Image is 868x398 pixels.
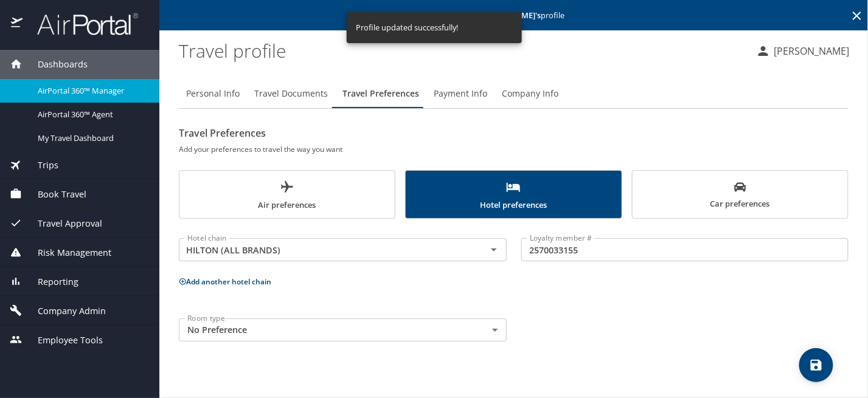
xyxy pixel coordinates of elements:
span: Employee Tools [23,334,103,347]
span: Company Admin [23,304,106,318]
span: Car preferences [640,181,841,211]
img: airportal-logo.png [24,12,138,36]
p: [PERSON_NAME] [771,44,850,58]
span: Travel Approval [23,217,102,230]
span: Trips [23,159,58,172]
span: Travel Documents [254,86,328,101]
button: Add another hotel chain [179,276,271,287]
span: AirPortal 360™ Agent [38,109,145,120]
div: Profile updated successfully! [356,16,459,39]
img: icon-airportal.png [11,12,24,36]
span: Company Info [502,86,558,101]
span: Payment Info [434,86,487,101]
h1: Travel profile [179,32,746,69]
span: Air preferences [187,180,387,212]
span: AirPortal 360™ Manager [38,85,145,97]
h6: Add your preferences to travel the way you want [179,143,849,156]
span: Travel Preferences [342,86,419,101]
span: My Travel Dashboard [38,132,145,144]
h2: Travel Preferences [179,123,849,143]
button: [PERSON_NAME] [751,40,855,62]
input: Select a hotel chain [182,242,467,258]
button: Open [485,241,502,258]
div: No Preference [179,318,507,341]
span: Personal Info [186,86,240,101]
p: Editing profile [163,12,864,19]
div: Profile [179,79,849,108]
span: Dashboards [23,58,88,71]
span: Risk Management [23,246,111,259]
span: Reporting [23,275,78,289]
span: Hotel preferences [413,180,614,212]
span: Book Travel [23,188,86,201]
div: scrollable force tabs example [179,170,849,219]
button: save [799,348,833,382]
